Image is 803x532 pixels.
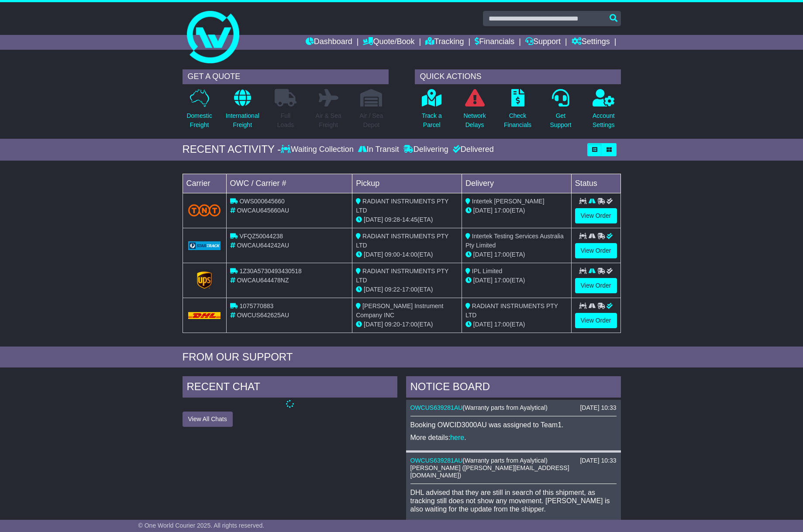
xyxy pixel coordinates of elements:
[225,89,260,134] a: InternationalFreight
[465,457,545,464] span: Warranty parts from Ayalytical
[237,207,289,214] span: OWCAU645660AU
[239,302,273,309] span: 1075770883
[281,145,355,154] div: Waiting Collection
[571,174,620,193] td: Status
[401,145,451,154] div: Delivering
[415,69,621,84] div: QUICK ACTIONS
[410,404,617,412] div: ( )
[550,111,571,130] p: Get Support
[237,312,289,319] span: OWCUS642625AU
[572,35,610,50] a: Settings
[364,286,383,293] span: [DATE]
[316,111,341,130] p: Air & Sea Freight
[494,321,510,328] span: 17:00
[360,111,383,130] p: Air / Sea Depot
[385,321,400,328] span: 09:20
[239,198,285,205] span: OWS000645660
[356,250,458,259] div: - (ETA)
[188,204,221,216] img: TNT_Domestic.png
[473,277,493,284] span: [DATE]
[186,89,212,134] a: DomesticFreight
[402,321,417,328] span: 17:00
[356,145,401,154] div: In Transit
[575,313,617,328] a: View Order
[364,321,383,328] span: [DATE]
[197,271,212,289] img: GetCarrierServiceLogo
[239,268,301,275] span: 1Z30A5730493430518
[385,251,400,258] span: 09:00
[472,198,545,205] span: Intertek [PERSON_NAME]
[410,457,463,464] a: OWCUS639281AU
[186,111,212,130] p: Domestic Freight
[463,89,486,134] a: NetworkDelays
[473,251,493,258] span: [DATE]
[503,89,532,134] a: CheckFinancials
[494,251,510,258] span: 17:00
[410,464,569,479] span: [PERSON_NAME] ([PERSON_NAME][EMAIL_ADDRESS][DOMAIN_NAME])
[410,457,617,464] div: ( )
[356,302,443,319] span: [PERSON_NAME] Instrument Company INC
[183,143,281,156] div: RECENT ACTIVITY -
[356,268,448,284] span: RADIANT INSTRUMENTS PTY LTD
[494,277,510,284] span: 17:00
[275,111,296,130] p: Full Loads
[421,89,442,134] a: Track aParcel
[473,207,493,214] span: [DATE]
[364,251,383,258] span: [DATE]
[465,276,568,285] div: (ETA)
[356,215,458,224] div: - (ETA)
[364,216,383,223] span: [DATE]
[465,233,564,249] span: Intertek Testing Services Australia Pty Limited
[410,421,617,429] p: Booking OWCID3000AU was assigned to Team1.
[451,145,494,154] div: Delivered
[385,286,400,293] span: 09:22
[183,376,397,400] div: RECENT CHAT
[494,207,510,214] span: 17:00
[239,233,283,240] span: VFQZ50044238
[410,488,617,530] p: DHL advised that they are still in search of this shipment, as tracking still does not show any m...
[363,35,414,50] a: Quote/Book
[188,241,221,250] img: GetCarrierServiceLogo
[465,250,568,259] div: (ETA)
[462,174,571,193] td: Delivery
[183,351,621,364] div: FROM OUR SUPPORT
[356,285,458,294] div: - (ETA)
[237,242,289,249] span: OWCAU644242AU
[475,35,514,50] a: Financials
[402,216,417,223] span: 14:45
[592,89,615,134] a: AccountSettings
[356,198,448,214] span: RADIANT INSTRUMENTS PTY LTD
[226,111,259,130] p: International Freight
[463,111,486,130] p: Network Delays
[465,404,545,411] span: Warranty parts from Ayalytical
[183,412,233,427] button: View All Chats
[450,434,464,441] a: here
[472,268,503,275] span: IPL Limited
[402,286,417,293] span: 17:00
[575,278,617,293] a: View Order
[422,111,442,130] p: Track a Parcel
[549,89,572,134] a: GetSupport
[183,174,226,193] td: Carrier
[465,302,558,319] span: RADIANT INSTRUMENTS PTY LTD
[410,404,463,411] a: OWCUS639281AU
[575,243,617,258] a: View Order
[473,321,493,328] span: [DATE]
[593,111,615,130] p: Account Settings
[406,376,621,400] div: NOTICE BOARD
[352,174,462,193] td: Pickup
[575,208,617,223] a: View Order
[237,277,289,284] span: OWCAU644478NZ
[226,174,352,193] td: OWC / Carrier #
[465,320,568,329] div: (ETA)
[580,404,616,412] div: [DATE] 10:33
[356,233,448,249] span: RADIANT INSTRUMENTS PTY LTD
[306,35,352,50] a: Dashboard
[504,111,531,130] p: Check Financials
[356,320,458,329] div: - (ETA)
[425,35,464,50] a: Tracking
[385,216,400,223] span: 09:28
[402,251,417,258] span: 14:00
[465,206,568,215] div: (ETA)
[410,433,617,442] p: More details: .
